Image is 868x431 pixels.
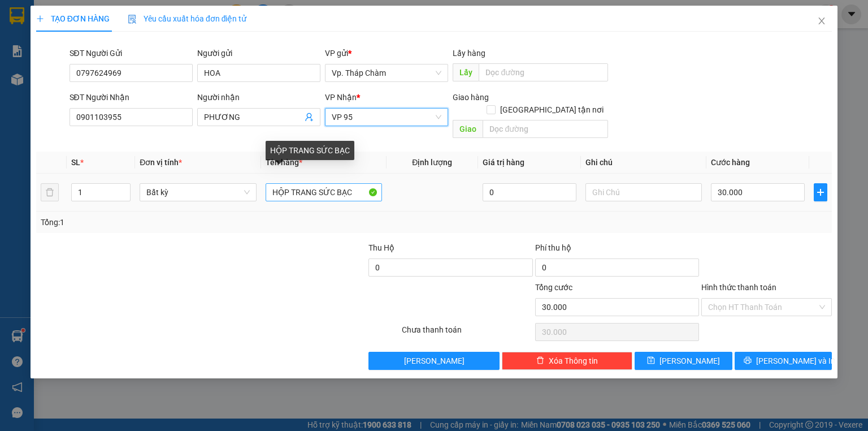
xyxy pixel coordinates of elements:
[535,283,572,292] span: Tổng cước
[412,158,452,167] span: Định lượng
[71,158,80,167] span: SL
[814,188,827,197] span: plus
[647,356,655,365] span: save
[581,152,706,174] th: Ghi chú
[814,183,827,201] button: plus
[806,6,837,37] button: Close
[368,352,499,370] button: [PERSON_NAME]
[701,283,776,292] label: Hình thức thanh toán
[197,47,320,59] div: Người gửi
[711,158,750,167] span: Cước hàng
[817,16,826,25] span: close
[659,355,720,367] span: [PERSON_NAME]
[266,141,354,160] div: HỘP TRANG SỨC BẠC
[404,355,465,367] span: [PERSON_NAME]
[128,14,247,23] span: Yêu cầu xuất hóa đơn điện tử
[36,15,44,23] span: plus
[325,47,448,59] div: VP gửi
[332,64,441,81] span: Vp. Tháp Chàm
[453,93,489,102] span: Giao hàng
[502,352,632,370] button: deleteXóa Thông tin
[73,16,108,109] b: Biên nhận gởi hàng hóa
[536,356,544,365] span: delete
[756,355,835,367] span: [PERSON_NAME] và In
[479,63,608,81] input: Dọc đường
[140,158,182,167] span: Đơn vị tính
[146,184,249,201] span: Bất kỳ
[70,91,193,104] div: SĐT Người Nhận
[128,15,137,24] img: icon
[41,216,336,229] div: Tổng: 1
[744,356,752,365] span: printer
[266,183,382,201] input: VD: Bàn, Ghế
[549,355,598,367] span: Xóa Thông tin
[483,120,608,138] input: Dọc đường
[332,109,441,126] span: VP 95
[735,352,832,370] button: printer[PERSON_NAME] và In
[368,243,394,252] span: Thu Hộ
[585,183,702,201] input: Ghi Chú
[483,183,576,201] input: 0
[401,324,533,343] div: Chưa thanh toán
[483,158,524,167] span: Giá trị hàng
[41,183,59,201] button: delete
[453,63,479,81] span: Lấy
[325,93,357,102] span: VP Nhận
[453,49,485,58] span: Lấy hàng
[197,91,320,104] div: Người nhận
[36,14,110,23] span: TẠO ĐƠN HÀNG
[305,113,314,122] span: user-add
[635,352,732,370] button: save[PERSON_NAME]
[453,120,483,138] span: Giao
[70,47,193,59] div: SĐT Người Gửi
[14,73,62,126] b: An Anh Limousine
[496,104,608,116] span: [GEOGRAPHIC_DATA] tận nơi
[535,242,699,258] div: Phí thu hộ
